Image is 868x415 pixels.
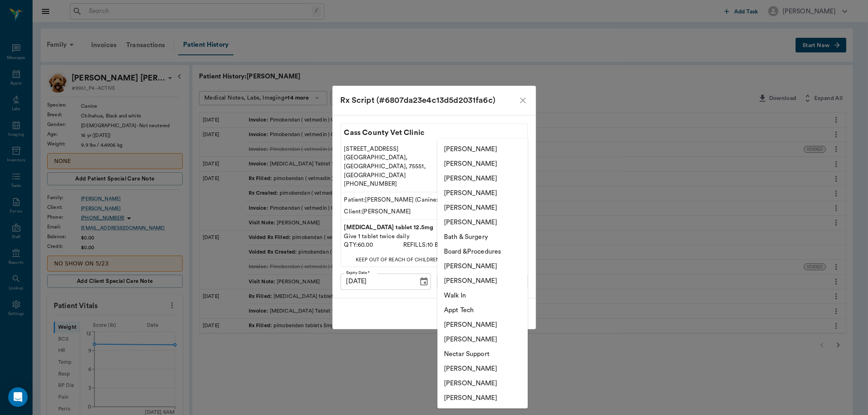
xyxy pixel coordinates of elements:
li: [PERSON_NAME] [437,274,528,288]
li: [PERSON_NAME] [437,376,528,391]
li: Bath & Surgery [437,230,528,244]
li: [PERSON_NAME] [437,215,528,230]
li: [PERSON_NAME] [437,200,528,215]
div: Open Intercom Messenger [8,387,28,407]
li: [PERSON_NAME] [437,186,528,200]
li: Appt Tech [437,303,528,317]
li: [PERSON_NAME] [437,259,528,274]
li: [PERSON_NAME] [437,171,528,186]
li: [PERSON_NAME] [437,391,528,405]
li: [PERSON_NAME] [437,156,528,171]
li: [PERSON_NAME] [437,317,528,332]
li: Board &Procedures [437,244,528,259]
li: [PERSON_NAME] [437,361,528,376]
li: [PERSON_NAME] [437,332,528,347]
li: Walk In [437,288,528,303]
li: Nectar Support [437,347,528,361]
li: [PERSON_NAME] [437,142,528,156]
